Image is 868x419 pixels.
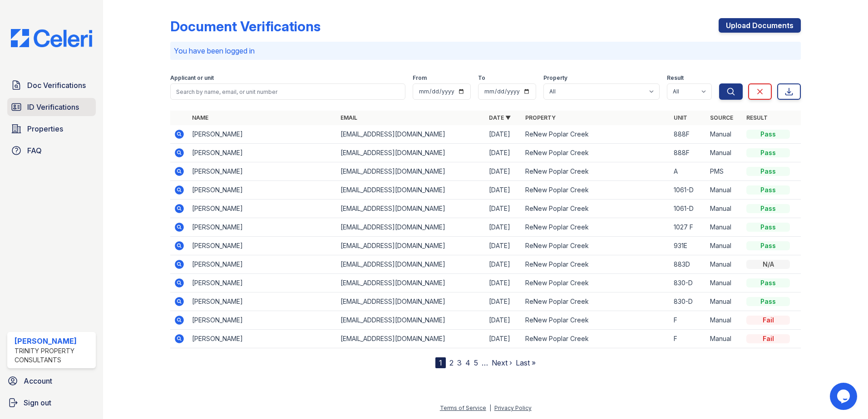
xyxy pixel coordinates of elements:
a: Email [340,114,357,121]
td: ReNew Poplar Creek [522,125,670,144]
label: To [478,74,485,82]
div: Trinity Property Consultants [15,346,92,365]
a: FAQ [7,141,96,160]
td: [DATE] [485,218,522,237]
td: Manual [706,144,743,162]
img: CE_Logo_Blue-a8612792a0a2168367f1c8372b55b34899dd931a85d93a1a3d3e32e68fde9ad4.png [4,29,99,47]
td: ReNew Poplar Creek [522,181,670,200]
span: ID Verifications [27,102,79,112]
td: [PERSON_NAME] [188,274,337,292]
td: [PERSON_NAME] [188,144,337,162]
span: Account [24,375,52,386]
a: ID Verifications [7,98,96,116]
td: [PERSON_NAME] [188,237,337,255]
label: Result [667,74,684,82]
td: [DATE] [485,200,522,218]
td: [DATE] [485,162,522,181]
td: A [670,162,706,181]
label: From [413,74,427,82]
td: ReNew Poplar Creek [522,255,670,274]
td: [EMAIL_ADDRESS][DOMAIN_NAME] [337,274,485,292]
span: Sign out [24,397,51,408]
div: Pass [746,223,790,232]
td: [EMAIL_ADDRESS][DOMAIN_NAME] [337,237,485,255]
td: Manual [706,311,743,330]
td: ReNew Poplar Creek [522,218,670,237]
td: 1061-D [670,200,706,218]
input: Search by name, email, or unit number [170,83,405,100]
td: [DATE] [485,330,522,348]
td: 883D [670,255,706,274]
div: Pass [746,204,790,213]
td: [EMAIL_ADDRESS][DOMAIN_NAME] [337,125,485,144]
a: 4 [465,358,470,367]
a: Date ▼ [489,114,511,121]
td: Manual [706,292,743,311]
div: Pass [746,185,790,195]
div: Pass [746,167,790,176]
a: Account [4,372,99,390]
td: [DATE] [485,144,522,162]
td: ReNew Poplar Creek [522,330,670,348]
td: [EMAIL_ADDRESS][DOMAIN_NAME] [337,292,485,311]
a: Next › [492,358,512,367]
td: [PERSON_NAME] [188,162,337,181]
p: You have been logged in [174,45,797,56]
label: Applicant or unit [170,74,214,82]
td: [PERSON_NAME] [188,330,337,348]
a: Terms of Service [440,404,486,411]
td: [EMAIL_ADDRESS][DOMAIN_NAME] [337,255,485,274]
a: Last » [516,358,536,367]
span: … [482,357,488,368]
a: Source [710,114,733,121]
td: ReNew Poplar Creek [522,144,670,162]
a: 3 [457,358,462,367]
td: F [670,311,706,330]
a: 2 [449,358,454,367]
div: | [489,404,491,411]
td: Manual [706,125,743,144]
label: Property [543,74,567,82]
td: [DATE] [485,237,522,255]
div: 1 [435,357,446,368]
td: [EMAIL_ADDRESS][DOMAIN_NAME] [337,330,485,348]
a: Sign out [4,394,99,412]
td: [DATE] [485,292,522,311]
td: 830-D [670,292,706,311]
td: 830-D [670,274,706,292]
div: Pass [746,241,790,250]
td: Manual [706,200,743,218]
td: ReNew Poplar Creek [522,311,670,330]
span: Doc Verifications [27,80,86,91]
td: Manual [706,181,743,200]
td: [PERSON_NAME] [188,181,337,200]
td: 931E [670,237,706,255]
td: Manual [706,255,743,274]
td: [PERSON_NAME] [188,218,337,237]
a: Property [525,114,556,121]
td: [EMAIL_ADDRESS][DOMAIN_NAME] [337,162,485,181]
td: [EMAIL_ADDRESS][DOMAIN_NAME] [337,181,485,200]
iframe: chat widget [830,383,859,410]
td: [PERSON_NAME] [188,292,337,311]
div: Fail [746,334,790,343]
a: Properties [7,120,96,138]
td: [PERSON_NAME] [188,311,337,330]
td: Manual [706,274,743,292]
div: N/A [746,260,790,269]
a: Unit [674,114,687,121]
a: 5 [474,358,478,367]
span: FAQ [27,145,42,156]
div: [PERSON_NAME] [15,336,92,346]
td: ReNew Poplar Creek [522,274,670,292]
td: [DATE] [485,181,522,200]
td: ReNew Poplar Creek [522,200,670,218]
td: F [670,330,706,348]
div: Fail [746,316,790,325]
td: PMS [706,162,743,181]
td: [EMAIL_ADDRESS][DOMAIN_NAME] [337,144,485,162]
td: [PERSON_NAME] [188,125,337,144]
td: [DATE] [485,274,522,292]
td: ReNew Poplar Creek [522,292,670,311]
